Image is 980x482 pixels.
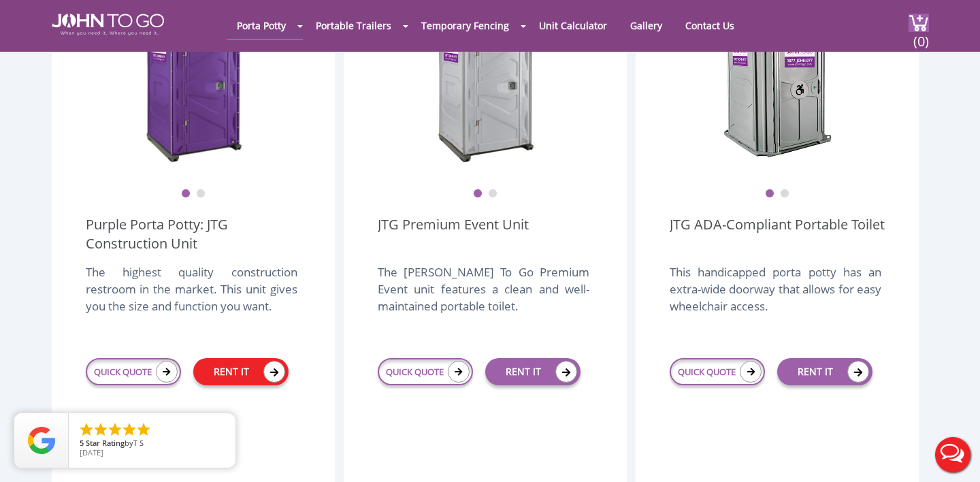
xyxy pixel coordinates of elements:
[620,12,672,39] a: Gallery
[93,421,109,438] li: 
[306,12,402,39] a: Portable Trailers
[196,189,206,199] button: 2 of 2
[765,189,774,199] button: 1 of 2
[913,21,929,50] span: (0)
[777,358,872,385] a: RENT IT
[780,189,789,199] button: 2 of 2
[529,12,617,39] a: Unit Calculator
[86,438,125,448] span: Star Rating
[378,263,589,329] div: The [PERSON_NAME] To Go Premium Event unit features a clean and well-maintained portable toilet.
[133,438,144,448] span: T S
[670,263,881,329] div: This handicapped porta potty has an extra-wide doorway that allows for easy wheelchair access.
[52,14,164,35] img: JOHN to go
[86,215,301,253] a: Purple Porta Potty: JTG Construction Unit
[473,189,483,199] button: 1 of 2
[107,421,123,438] li: 
[80,439,225,449] span: by
[86,358,181,385] a: QUICK QUOTE
[909,14,929,32] img: cart a
[86,263,297,329] div: The highest quality construction restroom in the market. This unit gives you the size and functio...
[80,438,84,448] span: 5
[378,358,473,385] a: QUICK QUOTE
[80,447,103,457] span: [DATE]
[926,428,980,482] button: Live Chat
[378,215,529,253] a: JTG Premium Event Unit
[485,358,581,385] a: RENT IT
[411,12,519,39] a: Temporary Fencing
[670,215,885,253] a: JTG ADA-Compliant Portable Toilet
[121,421,137,438] li: 
[78,421,95,438] li: 
[193,358,289,385] a: RENT IT
[227,12,296,39] a: Porta Potty
[181,189,191,199] button: 1 of 2
[670,358,765,385] a: QUICK QUOTE
[28,427,55,454] img: Review Rating
[135,421,152,438] li: 
[488,189,497,199] button: 2 of 2
[675,12,745,39] a: Contact Us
